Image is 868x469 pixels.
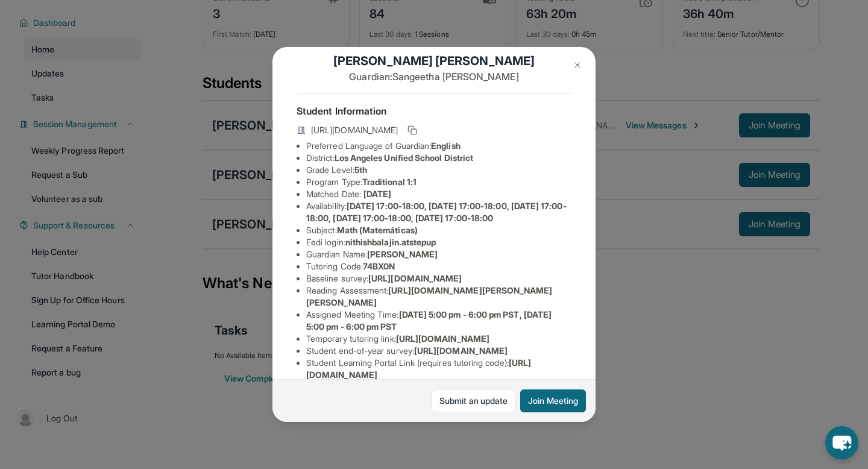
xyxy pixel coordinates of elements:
[306,309,571,333] li: Assigned Meeting Time :
[396,333,489,344] span: [URL][DOMAIN_NAME]
[306,164,571,176] li: Grade Level:
[825,426,858,459] button: chat-button
[306,140,571,152] li: Preferred Language of Guardian:
[306,357,571,381] li: Student Learning Portal Link (requires tutoring code) :
[414,345,508,356] span: [URL][DOMAIN_NAME]
[432,389,515,412] a: Submit an update
[306,248,571,260] li: Guardian Name :
[362,177,417,187] span: Traditional 1:1
[311,124,398,136] span: [URL][DOMAIN_NAME]
[306,200,571,224] li: Availability:
[367,249,438,259] span: [PERSON_NAME]
[306,272,571,285] li: Baseline survey :
[337,225,418,235] span: Math (Matemáticas)
[306,188,571,200] li: Matched Date:
[306,236,571,248] li: Eedi login :
[335,153,473,163] span: Los Angeles Unified School District
[297,52,571,69] h1: [PERSON_NAME] [PERSON_NAME]
[297,104,571,118] h4: Student Information
[297,69,571,84] p: Guardian: Sangeetha [PERSON_NAME]
[354,165,367,175] span: 5th
[573,60,582,70] img: Close Icon
[306,345,571,357] li: Student end-of-year survey :
[306,152,571,164] li: District:
[306,285,571,309] li: Reading Assessment :
[306,176,571,188] li: Program Type:
[306,260,571,272] li: Tutoring Code :
[306,224,571,236] li: Subject :
[306,309,552,332] span: [DATE] 5:00 pm - 6:00 pm PST, [DATE] 5:00 pm - 6:00 pm PST
[345,237,436,247] span: nithishbalajin.atstepup
[520,389,586,412] button: Join Meeting
[405,123,420,137] button: Copy link
[431,140,461,151] span: English
[368,273,462,283] span: [URL][DOMAIN_NAME]
[363,189,391,199] span: [DATE]
[306,333,571,345] li: Temporary tutoring link :
[306,285,553,307] span: [URL][DOMAIN_NAME][PERSON_NAME][PERSON_NAME]
[363,261,395,271] span: 74BX0N
[306,201,567,223] span: [DATE] 17:00-18:00, [DATE] 17:00-18:00, [DATE] 17:00-18:00, [DATE] 17:00-18:00, [DATE] 17:00-18:00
